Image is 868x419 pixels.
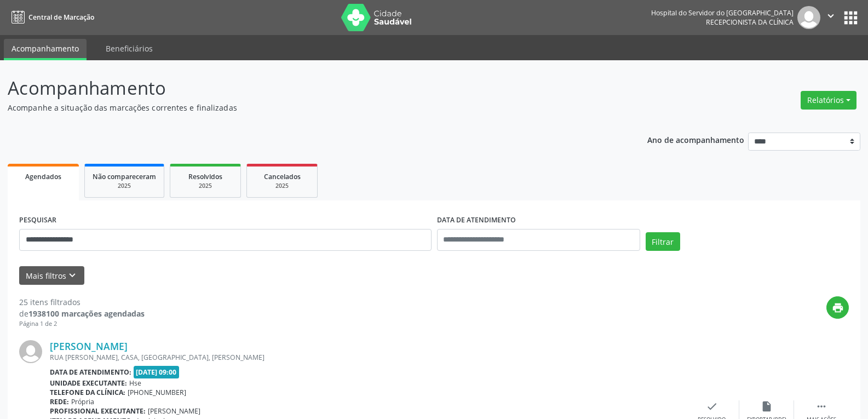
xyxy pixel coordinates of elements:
b: Unidade executante: [50,378,127,388]
img: img [19,340,42,363]
span: [PERSON_NAME] [148,406,200,416]
button: Relatórios [801,91,856,110]
b: Data de atendimento: [50,368,131,377]
div: 25 itens filtrados [19,296,145,308]
div: Página 1 de 2 [19,319,145,329]
p: Ano de acompanhamento [647,133,744,146]
p: Acompanhamento [8,74,605,102]
div: 2025 [93,182,156,190]
i: keyboard_arrow_down [66,269,78,282]
i: check [706,400,718,412]
b: Profissional executante: [50,406,146,416]
span: Central de Marcação [28,13,94,22]
button: print [826,296,849,319]
a: [PERSON_NAME] [50,340,128,352]
span: Própria [71,397,94,406]
button: Mais filtroskeyboard_arrow_down [19,266,84,285]
img: img [797,6,820,29]
i:  [815,400,827,412]
span: [DATE] 09:00 [134,366,180,378]
button:  [820,6,841,29]
button: Filtrar [646,232,680,251]
label: PESQUISAR [19,212,56,229]
div: 2025 [255,182,309,190]
span: Hse [129,378,141,388]
i: print [832,302,844,314]
span: Agendados [25,172,61,181]
span: Cancelados [264,172,301,181]
i:  [825,10,837,22]
span: Não compareceram [93,172,156,181]
div: RUA [PERSON_NAME], CASA, [GEOGRAPHIC_DATA], [PERSON_NAME] [50,353,685,362]
button: apps [841,8,860,27]
a: Central de Marcação [8,8,94,26]
div: Hospital do Servidor do [GEOGRAPHIC_DATA] [651,8,794,18]
span: Resolvidos [188,172,222,181]
strong: 1938100 marcações agendadas [28,308,145,319]
p: Acompanhe a situação das marcações correntes e finalizadas [8,102,605,113]
a: Acompanhamento [4,39,87,60]
label: DATA DE ATENDIMENTO [437,212,516,229]
div: de [19,308,145,319]
span: [PHONE_NUMBER] [128,388,186,397]
a: Beneficiários [98,39,160,58]
span: Recepcionista da clínica [706,18,794,27]
b: Rede: [50,397,69,406]
b: Telefone da clínica: [50,388,125,397]
i: insert_drive_file [761,400,773,412]
div: 2025 [178,182,233,190]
